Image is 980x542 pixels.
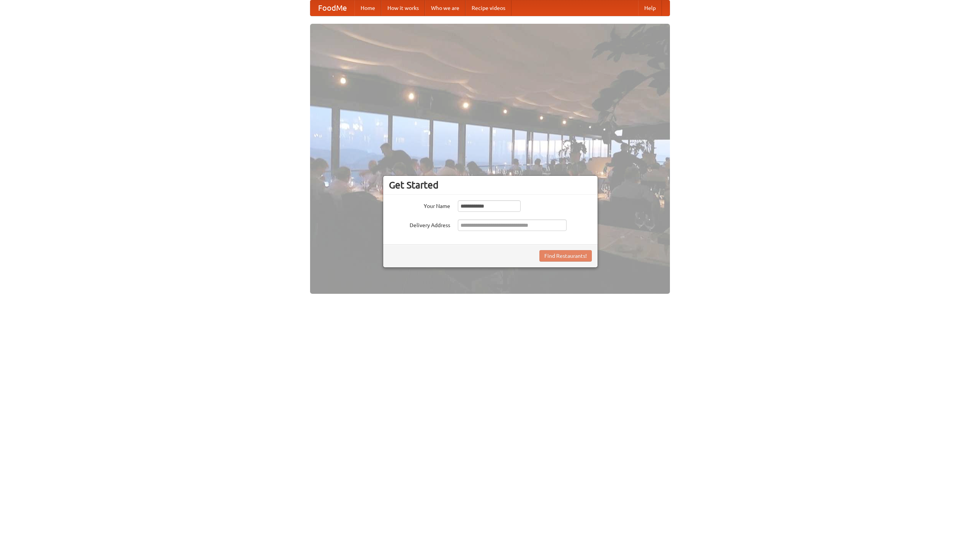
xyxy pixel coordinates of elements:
button: Find Restaurants! [539,250,592,262]
a: Help [638,0,662,16]
a: Who we are [425,0,465,16]
a: Recipe videos [465,0,511,16]
label: Your Name [389,200,450,210]
a: Home [354,0,381,16]
h3: Get Started [389,179,592,191]
label: Delivery Address [389,219,450,229]
a: How it works [381,0,425,16]
a: FoodMe [310,0,354,16]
